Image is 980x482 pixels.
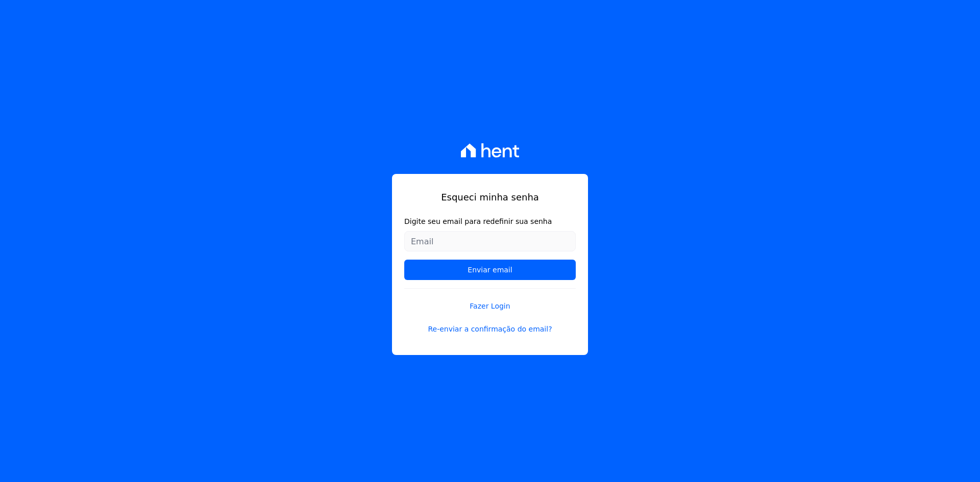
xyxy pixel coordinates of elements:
a: Re-enviar a confirmação do email? [404,324,576,335]
a: Fazer Login [404,288,576,312]
input: Email [404,231,576,251]
input: Enviar email [404,260,576,280]
label: Digite seu email para redefinir sua senha [404,216,576,227]
h1: Esqueci minha senha [404,190,576,204]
